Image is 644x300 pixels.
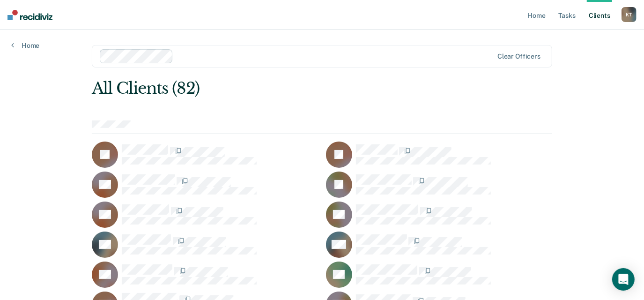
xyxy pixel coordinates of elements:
[497,52,540,60] div: Clear officers
[7,10,52,20] img: Recidiviz
[11,41,39,50] a: Home
[612,268,635,291] div: Open Intercom Messenger
[622,7,637,22] button: KT
[92,79,460,98] div: All Clients (82)
[622,7,637,22] div: K T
